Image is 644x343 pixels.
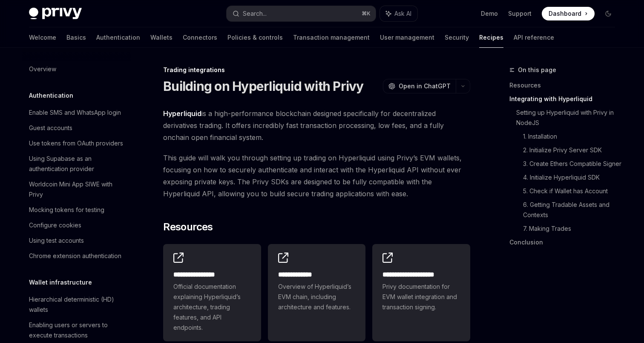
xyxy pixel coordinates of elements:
a: Overview [22,61,131,77]
div: Chrome extension authentication [29,251,121,261]
a: Worldcoin Mini App SIWE with Privy [22,177,131,202]
a: User management [380,27,434,48]
a: **** **** **** *****Privy documentation for EVM wallet integration and transaction signing. [372,244,470,341]
span: Ask AI [394,9,411,18]
div: Hierarchical deterministic (HD) wallets [29,294,126,315]
span: is a high-performance blockchain designed specifically for decentralized derivatives trading. It ... [163,108,470,143]
h1: Building on Hyperliquid with Privy [163,78,364,94]
div: Configure cookies [29,220,81,230]
a: Demo [481,9,498,18]
span: ⌘ K [362,10,371,17]
a: **** **** **** *Official documentation explaining Hyperliquid’s architecture, trading features, a... [163,244,261,341]
span: This guide will walk you through setting up trading on Hyperliquid using Privy’s EVM wallets, foc... [163,152,470,200]
a: Basics [66,27,86,48]
a: 1. Installation [523,130,622,143]
button: Toggle dark mode [601,7,615,20]
a: Chrome extension authentication [22,248,131,264]
div: Enabling users or servers to execute transactions [29,320,126,340]
a: 3. Create Ethers Compatible Signer [523,157,622,171]
span: Resources [163,220,213,234]
div: Using test accounts [29,235,84,246]
img: dark logo [29,8,82,20]
span: Overview of Hyperliquid’s EVM chain, including architecture and features. [278,282,356,312]
a: 5. Check if Wallet has Account [523,184,622,198]
a: Support [508,9,532,18]
a: Setting up Hyperliquid with Privy in NodeJS [516,106,622,130]
a: Recipes [479,27,503,48]
a: Policies & controls [227,27,283,48]
a: Using Supabase as an authentication provider [22,151,131,177]
span: Open in ChatGPT [399,82,451,90]
span: Privy documentation for EVM wallet integration and transaction signing. [382,282,460,312]
button: Open in ChatGPT [383,79,456,93]
a: 2. Initialize Privy Server SDK [523,143,622,157]
div: Use tokens from OAuth providers [29,138,123,148]
div: Search... [243,9,267,19]
span: Official documentation explaining Hyperliquid’s architecture, trading features, and API endpoints. [173,282,251,333]
a: Hierarchical deterministic (HD) wallets [22,292,131,317]
span: On this page [518,65,556,75]
a: Welcome [29,27,56,48]
div: Mocking tokens for testing [29,205,104,215]
h5: Wallet infrastructure [29,277,92,288]
a: Conclusion [509,235,622,249]
a: Use tokens from OAuth providers [22,136,131,151]
a: 7. Making Trades [523,222,622,235]
a: API reference [514,27,554,48]
a: **** **** ***Overview of Hyperliquid’s EVM chain, including architecture and features. [268,244,366,341]
h5: Authentication [29,90,73,101]
a: Enabling users or servers to execute transactions [22,317,131,343]
span: Dashboard [549,9,581,18]
a: Wallets [150,27,172,48]
a: Dashboard [542,7,595,20]
a: Integrating with Hyperliquid [509,92,622,106]
a: Enable SMS and WhatsApp login [22,105,131,120]
div: Overview [29,64,56,74]
div: Guest accounts [29,123,72,133]
a: Transaction management [293,27,370,48]
a: Connectors [183,27,217,48]
a: 6. Getting Tradable Assets and Contexts [523,198,622,222]
div: Using Supabase as an authentication provider [29,154,126,174]
a: Guest accounts [22,120,131,136]
a: Security [445,27,469,48]
div: Trading integrations [163,66,470,74]
div: Enable SMS and WhatsApp login [29,108,121,118]
a: Configure cookies [22,218,131,233]
div: Worldcoin Mini App SIWE with Privy [29,179,126,200]
a: Resources [509,78,622,92]
a: 4. Initialize Hyperliquid SDK [523,171,622,184]
button: Search...⌘K [227,6,376,21]
a: Hyperliquid [163,109,201,118]
a: Authentication [96,27,140,48]
a: Mocking tokens for testing [22,202,131,218]
button: Ask AI [380,6,417,21]
a: Using test accounts [22,233,131,248]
